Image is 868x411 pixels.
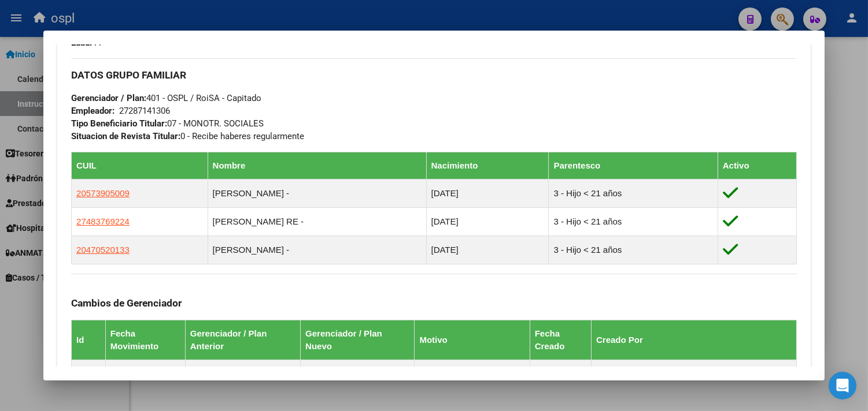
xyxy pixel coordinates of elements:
td: [DATE] [426,179,549,207]
th: Gerenciador / Plan Nuevo [301,320,415,360]
span: 07 - MONOTR. SOCIALES [71,118,264,129]
span: 0 - Recibe haberes regularmente [71,131,304,141]
span: 401 - OSPL / RoiSA - Capitado [71,93,261,103]
th: CUIL [72,152,208,179]
strong: Situacion de Revista Titular: [71,131,180,141]
h3: DATOS GRUPO FAMILIAR [71,69,797,81]
td: [DATE] [105,360,185,395]
td: [PERSON_NAME] - [208,236,426,264]
td: 3 - Hijo < 21 años [549,179,718,207]
td: Regularización de Padrón [415,360,530,395]
td: [DATE] [426,236,549,264]
th: Id [72,320,106,360]
strong: Tipo Beneficiario Titular: [71,118,167,129]
td: 3 - Hijo < 21 años [549,236,718,264]
th: Nombre [208,152,426,179]
strong: Z99 - Sin Identificar [190,366,270,376]
span: 20573905009 [76,188,130,198]
th: Motivo [415,320,530,360]
td: ( ) [185,360,300,395]
td: [PERSON_NAME] - [208,179,426,207]
th: Parentesco [549,152,718,179]
div: Open Intercom Messenger [829,372,856,399]
th: Gerenciador / Plan Anterior [185,320,300,360]
td: 3 - Hijo < 21 años [549,207,718,236]
th: Fecha Movimiento [105,320,185,360]
td: 9931 [72,360,106,395]
th: Fecha Creado [530,320,591,360]
strong: Gerenciador / Plan: [71,93,146,103]
td: [DATE] [426,207,549,236]
strong: Edad: [71,38,92,48]
strong: Empleador: [71,106,114,116]
td: [PERSON_NAME] - [EMAIL_ADDRESS][DOMAIN_NAME] [592,360,797,395]
td: [PERSON_NAME] RE - [208,207,426,236]
h3: Cambios de Gerenciador [71,297,797,309]
td: ( ) [301,360,415,395]
span: 44 [71,38,101,48]
div: 27287141306 [119,104,170,117]
td: [DATE] [530,360,591,395]
span: 20470520133 [76,245,130,255]
th: Nacimiento [426,152,549,179]
span: 27483769224 [76,216,130,226]
th: Activo [718,152,796,179]
th: Creado Por [592,320,797,360]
